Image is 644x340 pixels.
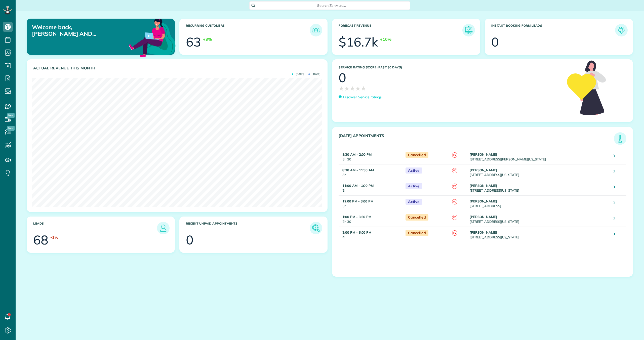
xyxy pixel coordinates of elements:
[186,234,193,246] div: 0
[7,113,15,118] span: New
[33,222,157,234] h3: Leads
[186,36,201,48] div: 63
[406,230,429,236] span: Cancelled
[355,84,361,93] span: ★
[361,84,366,93] span: ★
[311,25,321,35] img: icon_recurring_customers-cf858462ba22bcd05b5a5880d41d6543d210077de5bb9ebc9590e49fd87d84ed.png
[452,230,457,236] span: FC
[33,234,48,246] div: 68
[452,215,457,220] span: FC
[470,199,497,203] strong: [PERSON_NAME]
[339,164,403,180] td: 3h
[339,195,403,211] td: 3h
[406,183,422,189] span: Active
[203,36,212,42] div: +3%
[339,134,614,145] h3: [DATE] Appointments
[339,149,403,164] td: 5h 30
[491,24,615,36] h3: Instant Booking Form Leads
[50,234,58,240] div: -1%
[406,167,422,174] span: Active
[186,24,310,36] h3: Recurring Customers
[452,168,457,173] span: FC
[339,66,562,69] h3: Service Rating score (past 30 days)
[32,24,128,37] p: Welcome back, [PERSON_NAME] AND [PERSON_NAME]!
[452,184,457,189] span: FC
[406,199,422,205] span: Active
[406,214,429,221] span: Cancelled
[468,227,610,242] td: [STREET_ADDRESS][US_STATE]
[342,230,371,234] strong: 2:00 PM - 6:00 PM
[380,36,391,42] div: +10%
[339,71,346,84] div: 0
[470,230,497,234] strong: [PERSON_NAME]
[339,84,344,93] span: ★
[308,73,320,75] span: [DATE]
[158,223,168,233] img: icon_leads-1bed01f49abd5b7fead27621c3d59655bb73ed531f8eeb49469d10e621d6b896.png
[464,25,474,35] img: icon_forecast_revenue-8c13a41c7ed35a8dcfafea3cbb826a0462acb37728057bba2d056411b612bbbe.png
[339,211,403,227] td: 2h 30
[339,227,403,242] td: 4h
[616,25,626,35] img: icon_form_leads-04211a6a04a5b2264e4ee56bc0799ec3eb69b7e499cbb523a139df1d13a81ae0.png
[342,199,373,203] strong: 12:00 PM - 3:00 PM
[468,149,610,164] td: [STREET_ADDRESS][PERSON_NAME][US_STATE]
[406,152,429,158] span: Cancelled
[342,168,374,172] strong: 8:30 AM - 11:30 AM
[491,36,499,48] div: 0
[342,152,372,156] strong: 8:30 AM - 2:00 PM
[186,222,310,234] h3: Recent unpaid appointments
[128,13,177,62] img: dashboard_welcome-42a62b7d889689a78055ac9021e634bf52bae3f8056760290aed330b23ab8690.png
[339,180,403,195] td: 2h
[350,84,355,93] span: ★
[470,184,497,188] strong: [PERSON_NAME]
[7,126,15,131] span: New
[343,95,382,100] p: Discover Service ratings
[33,66,322,70] h3: Actual Revenue this month
[468,180,610,195] td: [STREET_ADDRESS][US_STATE]
[470,168,497,172] strong: [PERSON_NAME]
[615,134,625,144] img: icon_todays_appointments-901f7ab196bb0bea1936b74009e4eb5ffbc2d2711fa7634e0d609ed5ef32b18b.png
[468,195,610,211] td: [STREET_ADDRESS]
[292,73,304,75] span: [DATE]
[311,223,321,233] img: icon_unpaid_appointments-47b8ce3997adf2238b356f14209ab4cced10bd1f174958f3ca8f1d0dd7fffeee.png
[468,164,610,180] td: [STREET_ADDRESS][US_STATE]
[339,36,378,48] div: $16.7k
[342,215,371,219] strong: 1:00 PM - 3:30 PM
[339,24,462,36] h3: Forecast Revenue
[468,211,610,227] td: [STREET_ADDRESS][US_STATE]
[470,215,497,219] strong: [PERSON_NAME]
[342,184,374,188] strong: 11:00 AM - 1:00 PM
[344,84,350,93] span: ★
[452,199,457,204] span: FC
[452,152,457,158] span: FC
[470,152,497,156] strong: [PERSON_NAME]
[339,95,382,100] a: Discover Service ratings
